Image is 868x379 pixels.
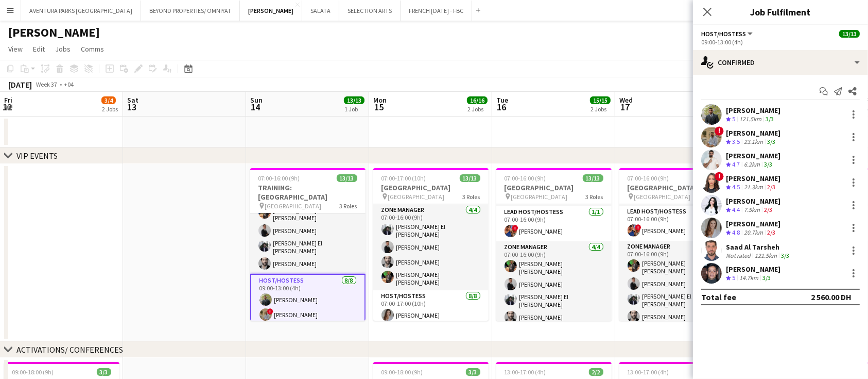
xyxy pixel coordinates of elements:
div: VIP EVENTS [16,151,58,161]
div: 6.2km [742,160,762,169]
span: Wed [619,95,633,105]
app-skills-label: 3/3 [762,274,771,282]
span: 13/13 [344,96,364,104]
div: Not rated [726,252,753,259]
div: [DATE] [8,79,32,90]
span: 5 [732,274,735,282]
span: 13:00-17:00 (4h) [505,368,546,376]
div: 1 Job [344,105,364,113]
a: Jobs [51,42,75,56]
div: [PERSON_NAME] [726,196,780,206]
span: 16/16 [467,96,488,104]
app-skills-label: 3/3 [767,138,775,145]
span: 13/13 [839,30,860,38]
span: 07:00-16:00 (9h) [258,174,300,182]
div: 2 560.00 DH [811,292,852,302]
span: 3.5 [732,138,740,145]
div: 121.5km [737,115,763,124]
span: ! [635,224,641,230]
app-job-card: 07:00-16:00 (9h)13/13[GEOGRAPHIC_DATA] [GEOGRAPHIC_DATA]3 Roles[PERSON_NAME]Saad Al Tarsheh[PERSO... [619,168,735,321]
span: 15/15 [590,96,611,104]
span: 3 Roles [586,193,603,201]
h1: [PERSON_NAME] [8,25,100,40]
app-job-card: 07:00-16:00 (9h)13/13[GEOGRAPHIC_DATA] [GEOGRAPHIC_DATA]3 Roles[PERSON_NAME]Saad Al Tarsheh[PERSO... [496,168,612,321]
span: Comms [81,44,104,54]
span: 07:00-17:00 (10h) [381,174,426,182]
span: Mon [373,95,387,105]
span: 07:00-16:00 (9h) [505,174,546,182]
span: Sun [250,95,263,105]
app-card-role: Zone Manager4/407:00-16:00 (9h)[PERSON_NAME] El [PERSON_NAME][PERSON_NAME][PERSON_NAME][PERSON_NA... [373,204,489,290]
span: Sat [127,95,138,105]
app-card-role: Lead Host/Hostess1/107:00-16:00 (9h)![PERSON_NAME] [619,206,735,241]
div: 121.5km [753,252,779,259]
button: SELECTION ARTS [339,1,401,21]
span: 2/2 [589,368,603,376]
span: Host/Hostess [701,30,746,38]
div: 23.1km [742,138,765,146]
span: Jobs [55,44,71,54]
app-job-card: 07:00-17:00 (10h)13/13[GEOGRAPHIC_DATA] [GEOGRAPHIC_DATA]3 RolesZone Manager4/407:00-16:00 (9h)[P... [373,168,489,321]
app-card-role: Zone Manager4/407:00-16:00 (9h)[PERSON_NAME] [PERSON_NAME][PERSON_NAME][PERSON_NAME] El [PERSON_N... [619,241,735,327]
span: ! [715,172,724,181]
app-skills-label: 2/3 [764,206,772,213]
div: 21.3km [742,183,765,192]
h3: [GEOGRAPHIC_DATA] [496,183,612,192]
span: 09:00-18:00 (9h) [12,368,54,376]
div: [PERSON_NAME] [726,265,780,274]
app-card-role: Lead Host/Hostess1/107:00-16:00 (9h)![PERSON_NAME] [496,206,612,241]
span: 17 [618,101,633,113]
span: 16 [495,101,508,113]
span: ! [267,308,273,315]
span: Tue [496,95,508,105]
app-skills-label: 3/3 [781,252,789,259]
button: BEYOND PROPERTIES/ OMNIYAT [141,1,240,21]
div: [PERSON_NAME] [726,174,780,183]
span: 4.7 [732,160,740,168]
span: 13/13 [460,174,480,182]
span: [GEOGRAPHIC_DATA] [511,193,568,201]
button: FRENCH [DATE] - FBC [401,1,472,21]
span: 3 Roles [340,202,357,210]
app-job-card: 07:00-16:00 (9h)13/13TRAINING: [GEOGRAPHIC_DATA] [GEOGRAPHIC_DATA]3 RolesZone Manager4/407:00-16:... [250,168,366,321]
span: 13 [126,101,138,113]
span: View [8,44,23,54]
span: Week 37 [34,80,60,88]
div: Saad Al Tarsheh [726,242,791,252]
div: 7.5km [742,206,762,215]
h3: [GEOGRAPHIC_DATA] [373,183,489,192]
app-skills-label: 3/3 [766,115,774,123]
span: 13/13 [337,174,357,182]
button: Host/Hostess [701,30,754,38]
span: 4.4 [732,206,740,213]
app-card-role: Zone Manager4/407:00-16:00 (9h)[PERSON_NAME] [PERSON_NAME][PERSON_NAME][PERSON_NAME] El [PERSON_N... [496,241,612,327]
span: [GEOGRAPHIC_DATA] [265,202,322,210]
span: 5 [732,115,735,123]
div: +04 [64,80,74,88]
app-card-role: Zone Manager4/407:00-16:00 (9h)[PERSON_NAME] [PERSON_NAME][PERSON_NAME][PERSON_NAME] El [PERSON_N... [250,188,366,274]
span: Fri [4,95,12,105]
span: [GEOGRAPHIC_DATA] [388,193,445,201]
div: 20.7km [742,228,765,237]
span: 12 [3,101,12,113]
h3: [GEOGRAPHIC_DATA] [619,183,735,192]
h3: Job Fulfilment [693,5,868,19]
div: 2 Jobs [102,105,118,113]
span: ! [715,126,724,136]
div: 14.7km [737,274,760,283]
a: Edit [29,42,49,56]
a: View [4,42,27,56]
div: [PERSON_NAME] [726,151,780,160]
span: 09:00-18:00 (9h) [381,368,423,376]
span: [GEOGRAPHIC_DATA] [634,193,691,201]
span: Edit [33,44,45,54]
span: 4.8 [732,228,740,236]
app-skills-label: 2/3 [767,183,775,191]
div: 09:00-13:00 (4h) [701,38,860,46]
div: [PERSON_NAME] [726,128,780,138]
span: 3/4 [101,96,116,104]
h3: TRAINING: [GEOGRAPHIC_DATA] [250,183,366,202]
